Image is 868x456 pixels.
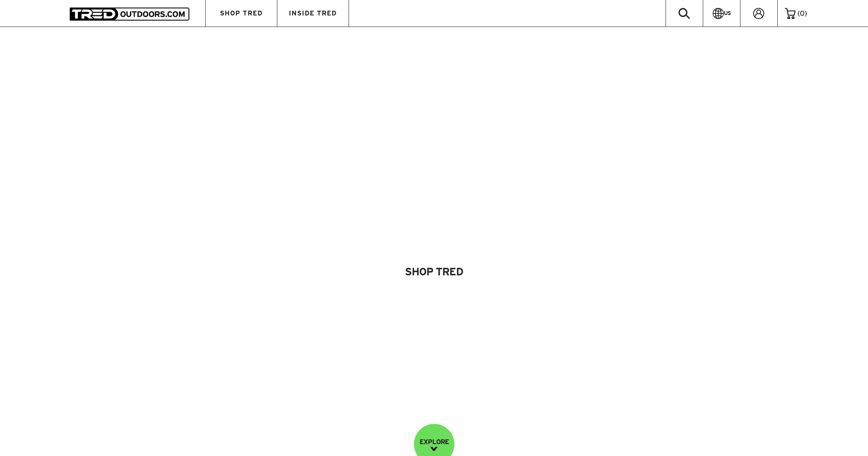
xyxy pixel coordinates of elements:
[800,10,805,17] span: 0
[220,10,263,17] span: SHOP TRED
[797,10,807,17] span: ( )
[430,447,438,451] img: down-image
[216,200,652,225] img: banner-title
[785,8,796,19] img: cart-icon
[70,8,189,21] a: TRED Outdoors America
[289,10,337,17] span: INSIDE TRED
[69,8,189,21] img: TRED Outdoors America
[378,257,491,286] a: Shop Tred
